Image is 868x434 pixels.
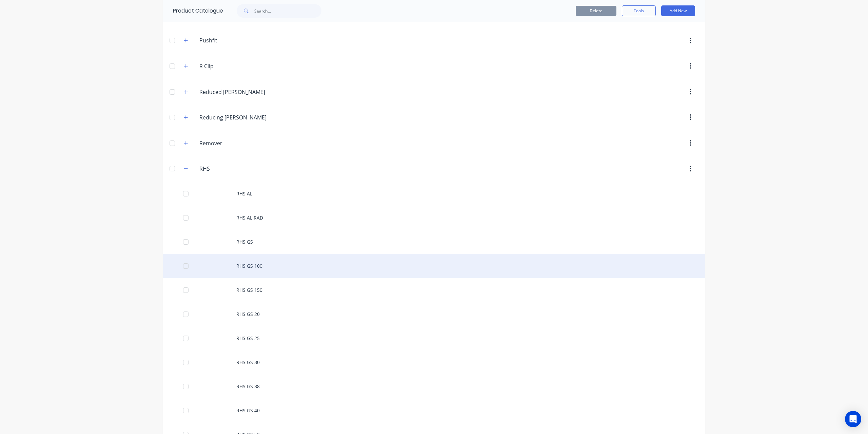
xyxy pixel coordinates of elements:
button: Delete [576,6,616,16]
button: Tools [622,5,656,16]
input: Enter category name [199,88,279,96]
input: Enter category name [199,62,279,70]
div: RHS GS 150 [163,278,705,302]
input: Search... [254,4,321,18]
div: RHS GS 40 [163,398,705,422]
input: Enter category name [199,165,279,173]
div: RHS GS 25 [163,326,705,350]
div: RHS AL [163,182,705,206]
input: Enter category name [199,113,279,121]
div: RHS GS 30 [163,350,705,374]
div: RHS GS 38 [163,374,705,398]
button: Add New [661,5,695,16]
div: RHS GS 20 [163,302,705,326]
input: Enter category name [199,36,279,44]
input: Enter category name [199,139,279,147]
div: RHS GS [163,230,705,254]
div: RHS AL RAD [163,206,705,230]
div: Open Intercom Messenger [845,411,861,427]
div: RHS GS 100 [163,254,705,278]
